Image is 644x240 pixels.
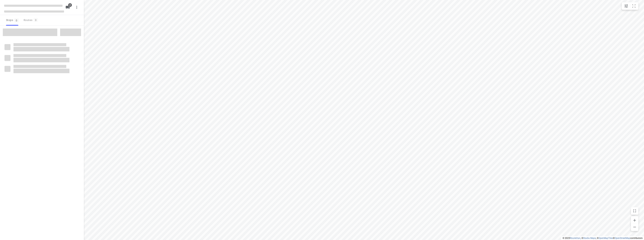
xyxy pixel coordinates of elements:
[599,237,613,239] a: OpenMapTiles
[570,237,581,239] a: Routetitan
[615,237,630,239] a: OpenStreetMap
[583,237,596,239] a: Stadia Maps
[563,237,643,239] li: © 2025 , © , © © contributors
[622,2,630,10] button: Map settings
[622,2,638,10] div: small contained button group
